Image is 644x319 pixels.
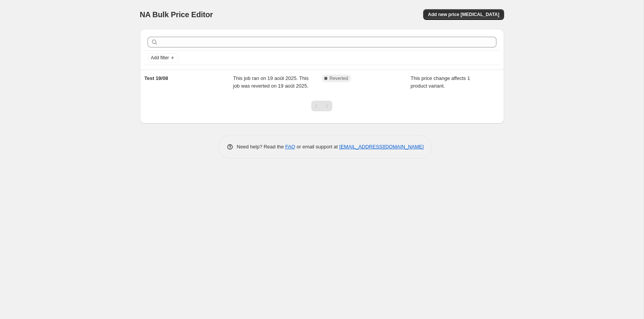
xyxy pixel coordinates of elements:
span: Need help? Read the [237,144,286,150]
span: or email support at [295,144,339,150]
nav: Pagination [311,101,332,111]
span: This price change affects 1 product variant. [411,75,470,89]
button: Add filter [148,53,178,62]
span: Add filter [151,55,169,61]
button: Add new price [MEDICAL_DATA] [423,9,504,20]
span: Test 19/08 [145,75,168,81]
span: Add new price [MEDICAL_DATA] [428,11,499,18]
span: Reverted [330,75,348,81]
a: FAQ [285,144,295,150]
a: [EMAIL_ADDRESS][DOMAIN_NAME] [339,144,424,150]
span: This job ran on 19 août 2025. This job was reverted on 19 août 2025. [233,75,309,89]
span: NA Bulk Price Editor [140,10,213,19]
